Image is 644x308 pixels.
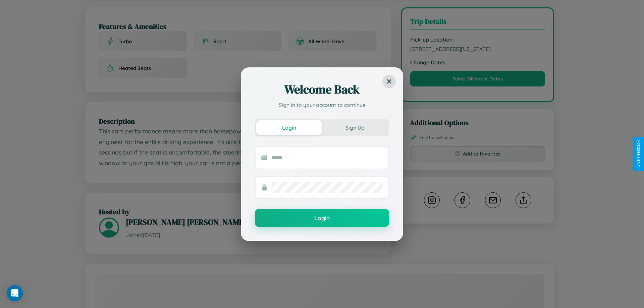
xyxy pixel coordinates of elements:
[7,285,23,301] div: Open Intercom Messenger
[255,81,389,98] h2: Welcome Back
[255,209,389,227] button: Login
[255,101,389,109] p: Sign in to your account to continue
[636,140,641,168] div: Give Feedback
[256,120,322,135] button: Login
[322,120,388,135] button: Sign Up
